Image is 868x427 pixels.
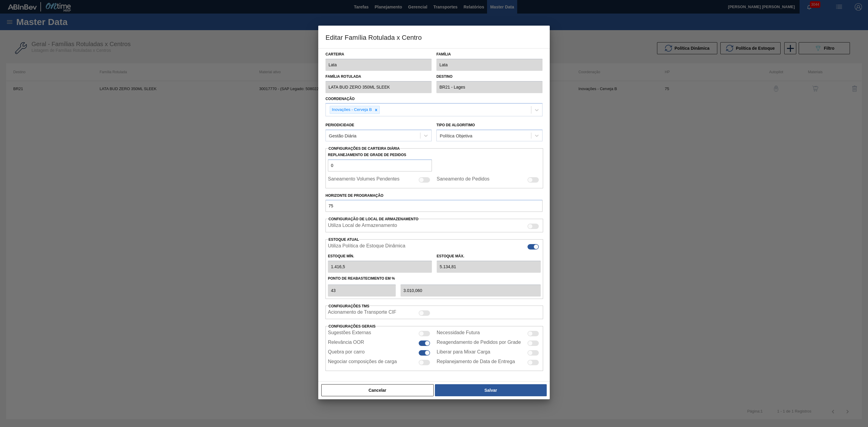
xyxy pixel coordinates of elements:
[325,72,432,81] label: Família Rotulada
[329,133,357,138] div: Gestão Diária
[329,237,359,242] label: Estoque Atual
[328,309,396,317] label: Acionamento de Transporte CIF
[440,133,472,138] div: Política Objetiva
[325,123,354,127] label: Periodicidade
[437,359,515,366] label: Replanejamento de Data de Entrega
[325,191,542,200] label: Horizonte de Programação
[328,330,371,337] label: Sugestões Externas
[329,304,369,308] label: Configurações TMS
[329,146,400,151] span: Configurações de Carteira Diária
[328,254,354,258] label: Estoque Mín.
[328,223,397,230] label: Não é possível ativar Locais de Armazenamento quando a Política de Estoque Dinâmica estiver ativada.
[328,340,364,347] label: Relevância OOR
[329,324,376,328] span: Configurações Gerais
[435,384,547,396] button: Salvar
[328,243,405,250] label: Quando ativada, o sistema irá usar os estoques usando a Política de Estoque Dinâmica.
[325,50,432,59] label: Carteira
[328,276,395,281] label: Ponto de Reabastecimento em %
[328,151,432,159] label: Replanejamento de Grade de Pedidos
[436,72,542,81] label: Destino
[329,217,418,221] span: Configuração de Local de Armazenamento
[330,106,373,114] div: Inovações - Cerveja B
[328,176,400,184] label: Saneamento Volumes Pendentes
[436,123,475,127] label: Tipo de Algoritimo
[437,330,480,337] label: Necessidade Futura
[325,97,355,101] label: Coordenação
[321,384,434,396] button: Cancelar
[328,359,397,366] label: Negociar composições de carga
[437,254,464,258] label: Estoque Máx.
[437,349,490,356] label: Liberar para Mixar Carga
[328,349,365,356] label: Quebra por carro
[437,176,489,184] label: Saneamento de Pedidos
[318,26,550,49] h3: Editar Família Rotulada x Centro
[437,340,521,347] label: Reagendamento de Pedidos por Grade
[436,50,542,59] label: Família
